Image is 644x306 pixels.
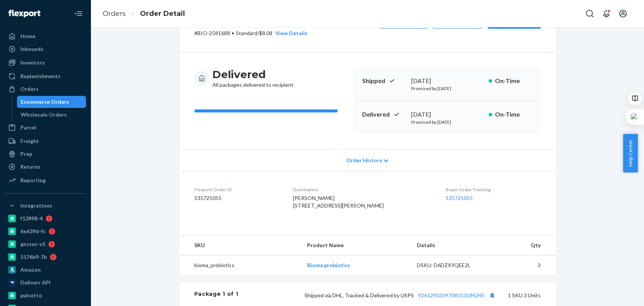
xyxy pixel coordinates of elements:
[140,9,185,18] a: Order Detail
[194,29,307,37] p: # BIO-2581688 / $8.08
[5,174,86,186] a: Reporting
[494,255,556,275] td: 3
[304,292,497,298] span: Shipped via DHL, Tracked & Delivered by USPS
[20,253,47,261] div: 5176b9-7b
[446,186,541,193] dt: Buyer Order Tracking
[20,163,40,171] div: Returns
[495,77,532,85] p: On-Time
[5,30,86,42] a: Home
[5,264,86,276] a: Amazon
[301,235,411,255] th: Product Name
[5,83,86,95] a: Orders
[20,292,42,299] div: pulsetto
[5,43,86,55] a: Inbounds
[20,150,32,158] div: Prep
[495,110,532,119] p: On-Time
[20,266,41,274] div: Amazon
[307,262,350,268] a: Bioma probiotics
[103,9,126,18] a: Orders
[5,238,86,250] a: gnzsuz-v5
[20,32,35,40] div: Home
[20,177,46,184] div: Reporting
[5,121,86,134] a: Parcel
[21,111,67,118] div: Wholesale Orders
[5,251,86,263] a: 5176b9-7b
[20,72,60,80] div: Replenishments
[20,45,43,53] div: Inbounds
[411,110,483,119] div: [DATE]
[8,10,40,17] img: Flexport logo
[494,235,556,255] th: Qty
[5,70,86,82] a: Replenishments
[20,279,51,286] div: Deliverr API
[623,134,638,172] button: Help Center
[21,98,69,106] div: Ecommerce Orders
[20,240,45,248] div: gnzsuz-v5
[212,68,294,81] h3: Delivered
[362,77,405,85] p: Shipped
[293,186,433,193] dt: Destination
[446,195,473,201] a: 135725055
[599,6,614,21] button: Open notifications
[293,195,384,209] span: [PERSON_NAME] [STREET_ADDRESS][PERSON_NAME]
[5,57,86,69] a: Inventory
[487,290,497,300] button: Copy tracking number
[411,77,483,85] div: [DATE]
[582,6,597,21] button: Open Search Box
[20,228,46,235] div: 6e639d-fc
[179,235,301,255] th: SKU
[5,161,86,173] a: Returns
[17,109,86,121] a: Wholesale Orders
[179,255,301,275] td: bioma_probiotics
[194,186,281,193] dt: Flexport Order ID
[411,85,483,92] p: Promised by [DATE]
[5,212,86,225] a: f12898-4
[238,290,540,300] div: 1 SKU 3 Units
[194,290,238,300] div: Package 1 of 1
[236,30,257,36] span: Standard
[417,261,488,269] div: DSKU: D6DZXYQEE2L
[411,119,483,125] p: Promised by [DATE]
[5,225,86,237] a: 6e639d-fc
[20,215,43,222] div: f12898-4
[615,6,630,21] button: Open account menu
[5,289,86,301] a: pulsetto
[232,30,234,36] span: •
[20,59,45,66] div: Inventory
[411,235,494,255] th: Details
[212,68,294,89] div: All packages delivered to recipient
[20,202,52,209] div: Integrations
[5,277,86,289] a: Deliverr API
[17,96,86,108] a: Ecommerce Orders
[346,157,382,164] span: Order History
[194,194,281,202] dd: 135725055
[418,292,484,298] a: 9261290339708153184245
[20,124,36,131] div: Parcel
[5,148,86,160] a: Prep
[362,110,405,119] p: Delivered
[71,6,86,21] button: Close Navigation
[5,200,86,212] button: Integrations
[272,29,307,37] button: View Details
[5,135,86,147] a: Freight
[20,85,38,93] div: Orders
[20,137,39,145] div: Freight
[97,3,191,25] ol: breadcrumbs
